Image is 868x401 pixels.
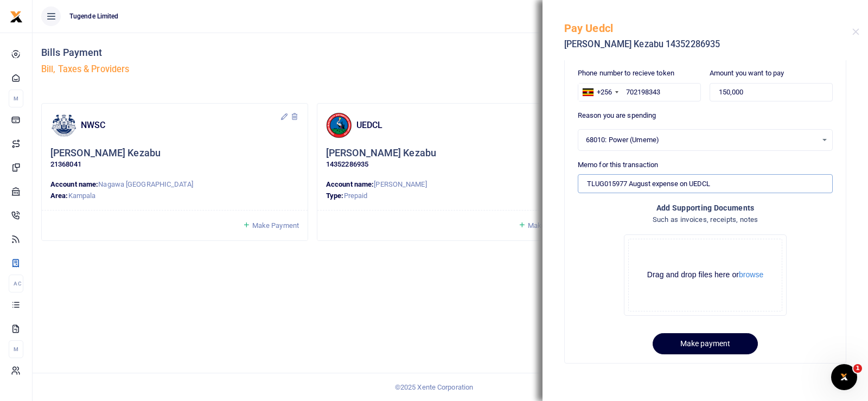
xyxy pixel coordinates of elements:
h4: UEDCL [356,119,556,131]
span: 68010: Power (Umeme) [586,135,817,145]
a: logo-small logo-large logo-large [10,12,23,20]
h4: NWSC [81,119,280,131]
a: Make Payment [242,219,299,232]
strong: Account name: [326,180,374,188]
input: Enter extra information [578,174,833,193]
strong: Area: [50,192,68,200]
div: File Uploader [624,234,787,316]
img: logo-small [10,10,23,23]
label: Reason you are spending [578,110,656,121]
li: M [9,340,23,358]
h4: Add supporting Documents [578,202,833,214]
div: Click to update [326,147,575,170]
li: M [9,90,23,107]
label: Memo for this transaction [578,160,659,170]
h4: Such as invoices, receipts, notes [578,214,833,226]
h5: Pay Uedcl [564,22,852,35]
a: Make Payment [518,219,575,232]
label: Amount you want to pay [710,68,784,79]
input: Enter a amount [710,83,833,101]
h5: Bill, Taxes & Providers [41,64,446,75]
strong: Account name: [50,180,98,188]
p: 14352286935 [326,159,575,170]
strong: Type: [326,192,344,200]
div: Click to update [50,147,299,170]
span: [PERSON_NAME] [374,180,426,188]
button: Close [852,28,859,35]
button: Make payment [653,333,758,354]
span: Make Payment [252,221,299,230]
iframe: Intercom live chat [831,364,857,390]
span: Nagawa [GEOGRAPHIC_DATA] [98,180,193,188]
div: Uganda: +256 [578,84,622,101]
span: Tugende Limited [65,11,123,21]
h5: [PERSON_NAME] Kezabu [326,147,436,160]
button: browse [739,271,763,278]
div: Drag and drop files here or [629,270,782,280]
p: 21368041 [50,159,299,170]
span: Make Payment [528,221,575,230]
span: Prepaid [344,192,368,200]
h5: [PERSON_NAME] Kezabu [50,147,161,160]
span: 1 [853,364,862,373]
h5: [PERSON_NAME] Kezabu 14352286935 [564,39,852,50]
span: Kampala [68,192,96,200]
div: +256 [597,87,612,98]
label: Phone number to recieve token [578,68,674,79]
h4: Bills Payment [41,47,446,59]
li: Ac [9,275,23,292]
